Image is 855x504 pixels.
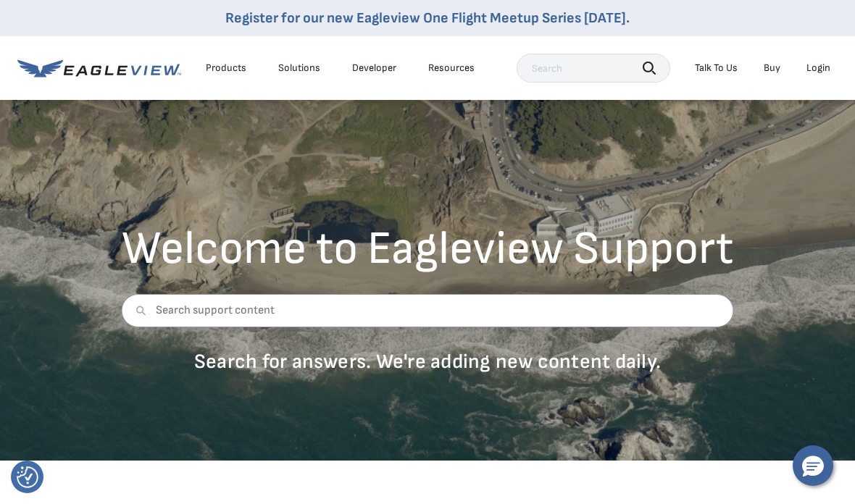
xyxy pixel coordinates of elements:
div: Login [806,62,830,75]
div: Products [206,62,246,75]
a: Developer [352,62,396,75]
input: Search support content [122,294,734,327]
h2: Welcome to Eagleview Support [122,226,734,272]
button: Consent Preferences [17,466,38,488]
button: Hello, have a question? Let’s chat. [793,445,833,486]
div: Talk To Us [695,62,738,75]
input: Search [517,54,670,83]
a: Register for our new Eagleview One Flight Meetup Series [DATE]. [225,9,630,27]
div: Solutions [278,62,320,75]
img: Revisit consent button [17,466,38,488]
div: Resources [428,62,475,75]
p: Search for answers. We're adding new content daily. [122,349,734,374]
a: Buy [764,62,780,75]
